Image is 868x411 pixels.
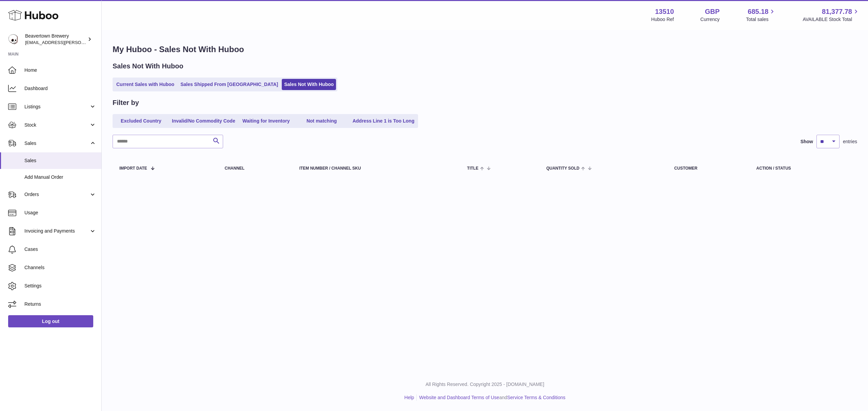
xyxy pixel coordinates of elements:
div: Huboo Ref [651,16,674,23]
h2: Filter by [113,98,139,107]
span: Orders [24,191,89,198]
li: and [417,394,565,401]
span: Sales [24,140,89,147]
span: Invoicing and Payments [24,228,89,234]
span: Dashboard [24,85,96,92]
div: Currency [701,16,720,23]
span: Channels [24,264,96,271]
h1: My Huboo - Sales Not With Huboo [113,44,857,55]
p: All Rights Reserved. Copyright 2025 - [DOMAIN_NAME] [107,381,863,388]
img: kit.lowe@beavertownbrewery.co.uk [8,34,18,44]
span: Add Manual Order [24,174,96,180]
div: Customer [674,166,743,171]
span: Usage [24,210,96,216]
div: Channel [224,166,285,171]
span: entries [843,138,857,145]
span: Quantity Sold [546,166,579,171]
a: Website and Dashboard Terms of Use [419,395,499,400]
span: Total sales [746,16,776,23]
span: [EMAIL_ADDRESS][PERSON_NAME][DOMAIN_NAME] [25,40,136,45]
div: Action / Status [756,166,850,171]
a: Help [405,395,414,400]
a: Current Sales with Huboo [114,79,177,90]
strong: GBP [705,7,719,16]
span: Cases [24,246,96,253]
label: Show [801,138,813,145]
a: Invalid/No Commodity Code [170,115,238,127]
span: Listings [24,104,89,110]
a: 685.18 Total sales [746,7,776,23]
a: Excluded Country [114,115,168,127]
div: Beavertown Brewery [25,33,86,46]
span: Settings [24,283,96,289]
a: Not matching [295,115,349,127]
a: Waiting for Inventory [239,115,293,127]
span: Import date [119,166,147,171]
div: Item Number / Channel SKU [299,166,454,171]
a: Sales Shipped From [GEOGRAPHIC_DATA] [178,79,280,90]
span: AVAILABLE Stock Total [803,16,860,23]
span: 685.18 [748,7,768,16]
h2: Sales Not With Huboo [113,62,183,71]
span: Sales [24,157,96,164]
a: Address Line 1 is Too Long [350,115,417,127]
span: Returns [24,301,96,307]
span: Title [467,166,478,171]
a: Log out [8,315,93,327]
a: 81,377.78 AVAILABLE Stock Total [803,7,860,23]
a: Sales Not With Huboo [282,79,336,90]
span: 81,377.78 [822,7,852,16]
span: Home [24,67,96,73]
span: Stock [24,122,89,128]
a: Service Terms & Conditions [507,395,566,400]
strong: 13510 [655,7,674,16]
